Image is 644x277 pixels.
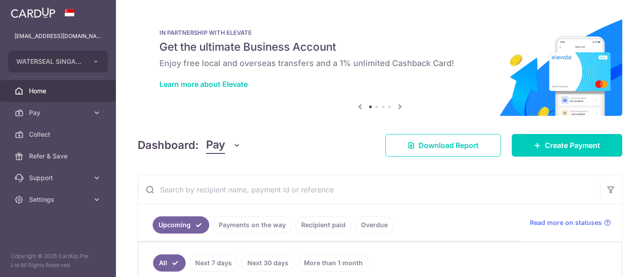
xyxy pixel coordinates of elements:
[418,140,479,151] span: Download Report
[545,140,600,151] span: Create Payment
[189,254,238,272] a: Next 7 days
[241,254,294,272] a: Next 30 days
[159,29,601,36] p: IN PARTNERSHIP WITH ELEVATE
[295,216,351,234] a: Recipient paid
[138,137,199,153] h4: Dashboard:
[138,175,600,204] input: Search by recipient name, payment id or reference
[138,14,622,116] img: Renovation banner
[29,152,89,161] span: Refer & Save
[206,137,241,154] button: Pay
[29,195,89,204] span: Settings
[530,218,602,227] span: Read more on statuses
[29,86,89,96] span: Home
[298,254,369,272] a: More than 1 month
[512,134,622,157] a: Create Payment
[14,32,101,41] p: [EMAIL_ADDRESS][DOMAIN_NAME]
[206,137,225,154] span: Pay
[213,216,292,234] a: Payments on the way
[8,51,108,72] button: WATERSEAL SINGAPORE PTE. LTD.
[530,218,611,227] a: Read more on statuses
[29,130,89,139] span: Collect
[16,57,83,66] span: WATERSEAL SINGAPORE PTE. LTD.
[159,40,601,54] h5: Get the ultimate Business Account
[153,216,209,234] a: Upcoming
[355,216,394,234] a: Overdue
[11,7,55,18] img: CardUp
[385,134,501,157] a: Download Report
[586,250,635,272] iframe: Opens a widget where you can find more information
[159,58,601,69] h6: Enjoy free local and overseas transfers and a 1% unlimited Cashback Card!
[159,80,248,89] a: Learn more about Elevate
[29,108,89,117] span: Pay
[153,254,186,272] a: All
[29,173,89,182] span: Support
